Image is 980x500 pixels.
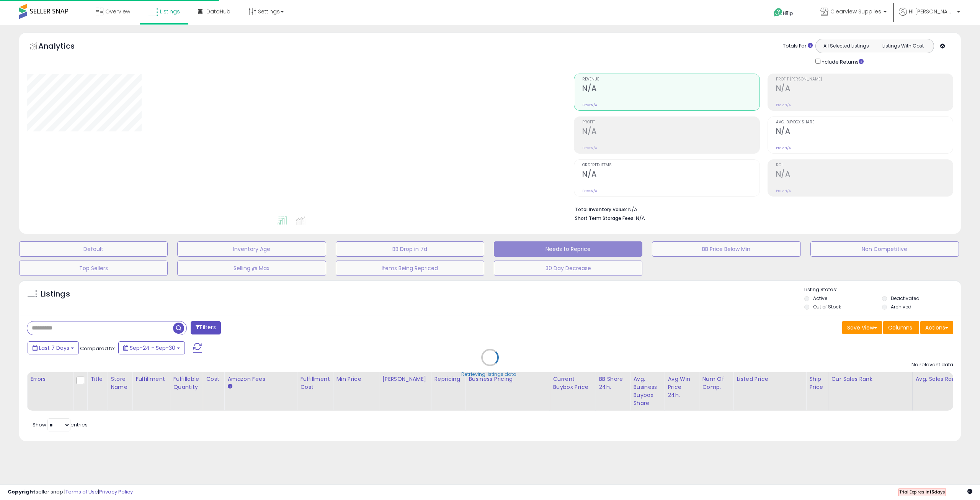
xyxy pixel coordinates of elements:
button: BB Price Below Min [652,241,800,257]
small: Prev: N/A [776,146,791,150]
div: Retrieving listings data.. [461,371,519,378]
span: Profit [582,120,759,125]
h2: N/A [776,170,953,180]
div: Include Returns [810,57,873,66]
b: Short Term Storage Fees: [575,215,635,221]
button: BB Drop in 7d [336,241,484,257]
button: Needs to Reprice [494,241,642,257]
button: Listings With Cost [874,41,931,51]
button: All Selected Listings [818,41,875,51]
button: 30 Day Decrease [494,261,642,276]
h2: N/A [582,170,759,180]
span: DataHub [206,8,230,15]
span: Profit [PERSON_NAME] [776,77,953,82]
small: Prev: N/A [776,103,791,107]
h2: N/A [582,84,759,94]
a: Hi [PERSON_NAME] [899,8,960,25]
span: Ordered Items [582,163,759,167]
a: Help [768,2,808,25]
li: N/A [575,204,947,213]
button: Items Being Repriced [336,261,484,276]
span: Revenue [582,77,759,82]
small: Prev: N/A [582,146,597,150]
i: Get Help [773,8,783,17]
button: Non Competitive [810,241,959,257]
span: N/A [636,215,645,222]
small: Prev: N/A [582,103,597,107]
h2: N/A [582,127,759,137]
button: Top Sellers [19,261,168,276]
span: Help [783,10,793,16]
small: Prev: N/A [776,189,791,193]
div: Totals For [783,43,813,50]
h2: N/A [776,84,953,94]
b: Total Inventory Value: [575,206,627,213]
h2: N/A [776,127,953,137]
span: Hi [PERSON_NAME] [909,8,955,15]
button: Inventory Age [177,241,326,257]
button: Default [19,241,168,257]
span: Overview [105,8,130,15]
span: ROI [776,163,953,167]
span: Avg. Buybox Share [776,120,953,125]
small: Prev: N/A [582,189,597,193]
span: Listings [160,8,180,15]
span: Clearview Supplies [830,8,881,15]
h5: Analytics [38,41,90,53]
button: Selling @ Max [177,261,326,276]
